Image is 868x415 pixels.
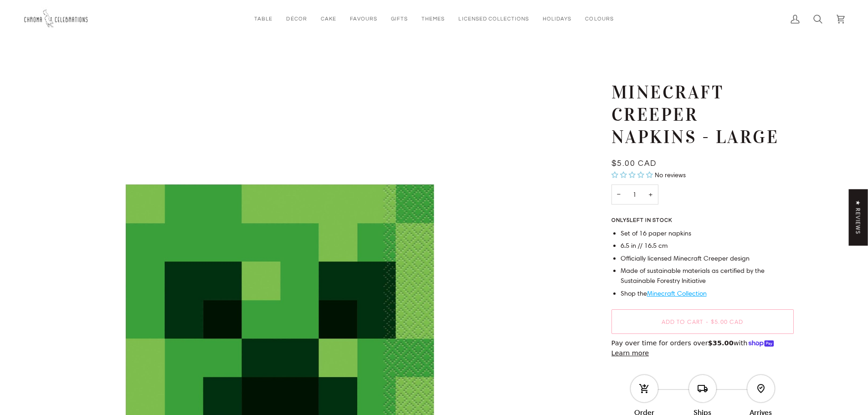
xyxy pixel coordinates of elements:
span: Gifts [391,15,408,23]
li: Shop the [621,289,794,299]
li: Set of 16 paper napkins [621,229,794,239]
a: Minecraft Collection [647,289,707,297]
span: Colours [585,15,613,23]
span: Favours [350,15,377,23]
span: Themes [421,15,445,23]
input: Quantity [611,184,658,205]
h1: Minecraft Creeper Napkins - Large [611,82,787,148]
span: • [703,318,711,325]
li: Officially licensed Minecraft Creeper design [621,254,794,264]
span: Holidays [543,15,571,23]
span: Add to Cart [662,318,704,325]
li: Made of sustainable materials as certified by the Sustainable Forestry Initiative [621,266,794,286]
span: Table [254,15,272,23]
div: Click to open Judge.me floating reviews tab [849,189,868,246]
span: No reviews [655,171,686,179]
li: 6.5 in // 16.5 cm [621,241,794,251]
span: Licensed Collections [458,15,529,23]
span: $5.00 CAD [611,159,657,168]
button: Add to Cart [611,309,794,334]
img: Chroma Celebrations [23,7,91,31]
button: Increase quantity [643,184,658,205]
span: Décor [286,15,307,23]
span: Only left in stock [611,218,677,223]
span: Cake [321,15,336,23]
span: $5.00 CAD [711,318,744,325]
button: Decrease quantity [611,184,626,205]
span: 5 [627,218,630,223]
